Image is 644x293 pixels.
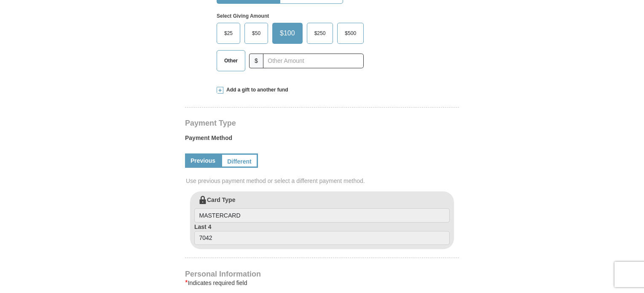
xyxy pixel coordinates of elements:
[217,13,269,19] strong: Select Giving Amount
[249,54,263,68] span: $
[220,27,237,40] span: $25
[194,231,450,245] input: Last 4
[185,278,459,288] div: Indicates required field
[221,153,258,168] a: Different
[194,208,450,223] input: Card Type
[185,134,459,146] label: Payment Method
[220,54,242,67] span: Other
[185,120,459,126] h4: Payment Type
[186,177,460,185] span: Use previous payment method or select a different payment method.
[194,196,450,223] label: Card Type
[185,271,459,277] h4: Personal Information
[248,27,265,40] span: $50
[194,223,450,245] label: Last 4
[341,27,360,40] span: $500
[276,27,299,40] span: $100
[263,54,364,68] input: Other Amount
[310,27,330,40] span: $250
[185,153,221,168] a: Previous
[223,86,288,94] span: Add a gift to another fund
